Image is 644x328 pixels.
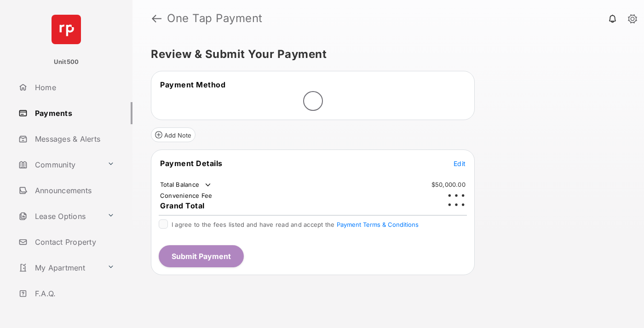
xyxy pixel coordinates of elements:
[172,221,419,228] span: I agree to the fees listed and have read and accept the
[337,221,419,228] button: I agree to the fees listed and have read and accept the
[151,127,195,142] button: Add Note
[15,282,132,305] a: F.A.Q.
[15,154,103,176] a: Community
[15,231,132,253] a: Contact Property
[160,180,213,190] td: Total Balance
[160,191,213,200] td: Convenience Fee
[431,180,466,189] td: $50,000.00
[160,80,225,89] span: Payment Method
[15,257,103,279] a: My Apartment
[454,159,466,168] button: Edit
[151,49,618,60] h5: Review & Submit Your Payment
[54,58,79,67] p: Unit500
[159,245,244,267] button: Submit Payment
[15,76,132,98] a: Home
[52,15,81,44] img: svg+xml;base64,PHN2ZyB4bWxucz0iaHR0cDovL3d3dy53My5vcmcvMjAwMC9zdmciIHdpZHRoPSI2NCIgaGVpZ2h0PSI2NC...
[167,13,263,24] strong: One Tap Payment
[15,128,132,150] a: Messages & Alerts
[15,205,103,227] a: Lease Options
[160,159,223,168] span: Payment Details
[15,102,132,124] a: Payments
[15,179,132,201] a: Announcements
[454,160,466,167] span: Edit
[160,201,205,210] span: Grand Total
